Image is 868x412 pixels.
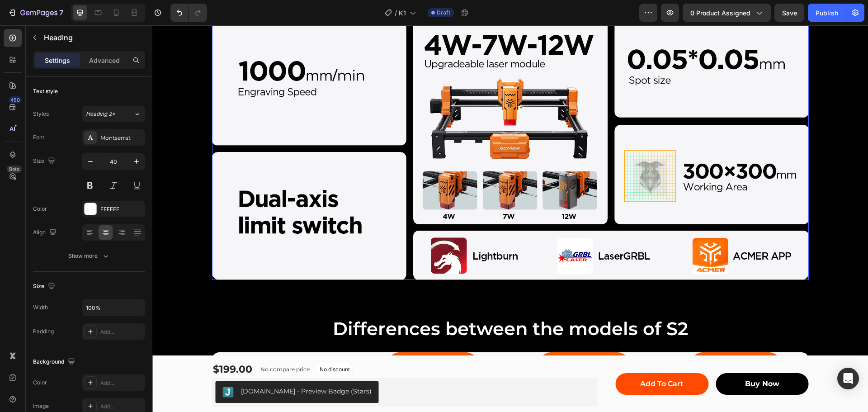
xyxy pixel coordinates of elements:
button: Show more [33,248,145,264]
button: Judge.me - Preview Badge (Stars) [63,356,226,378]
div: $199.00 [60,336,101,352]
div: Show more [68,251,110,260]
div: [DOMAIN_NAME] - Preview Badge (Stars) [89,361,219,371]
button: 0 product assigned [683,4,771,22]
div: Open Intercom Messenger [837,368,859,389]
div: Size [33,280,57,293]
div: Add... [100,328,143,336]
div: Text style [33,87,58,95]
span: / [395,8,397,18]
div: Beta [7,166,22,173]
div: Width [33,303,48,312]
div: Montserrat [100,134,143,142]
div: Undo/Redo [170,4,207,22]
div: Font [33,133,44,142]
span: Save [782,9,797,17]
div: Publish [816,8,838,18]
div: Color [33,205,47,213]
p: 7 [59,7,63,18]
span: K1 [399,8,406,18]
span: 0 product assigned [690,8,750,18]
img: Judgeme.png [71,361,81,372]
span: Draft [437,9,450,17]
p: Advanced [89,56,120,65]
div: Styles [33,110,49,118]
button: Publish [808,4,846,22]
p: No compare price [108,341,157,347]
div: Size [33,155,57,167]
div: Add to Cart [488,353,531,364]
div: FFFFFF [100,205,143,213]
p: No discount [167,340,198,348]
button: 7 [4,4,67,22]
div: Background [33,356,77,368]
button: buy now [563,348,656,369]
button: Save [774,4,804,22]
div: buy now [593,353,627,364]
button: Heading 2* [82,106,145,122]
div: Padding [33,327,54,336]
iframe: Design area [152,25,868,412]
input: Auto [82,299,145,316]
span: Heading 2* [86,110,115,118]
h2: Differences between the models of S2 [60,291,656,316]
div: Align [33,227,58,239]
div: Add... [100,403,143,411]
p: Heading [44,32,142,43]
div: 450 [9,96,22,104]
div: Image [33,402,49,410]
p: Settings [45,56,70,65]
button: Add to Cart [463,348,556,369]
div: Add... [100,379,143,387]
div: Color [33,379,47,387]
